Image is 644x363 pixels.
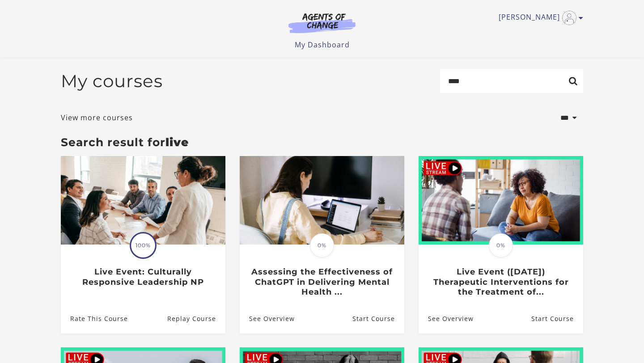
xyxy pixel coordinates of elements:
a: Live Event: Culturally Responsive Leadership NP: Rate This Course [61,304,128,333]
img: Agents of Change Logo [279,13,365,33]
span: 0% [489,233,513,257]
span: 0% [310,233,334,257]
strong: live [165,135,189,149]
span: 100% [131,233,155,257]
a: View more courses [61,112,133,123]
a: Live Event (1/23/26) Therapeutic Interventions for the Treatment of...: See Overview [419,304,474,333]
h3: Search result for [61,135,583,149]
a: Assessing the Effectiveness of ChatGPT in Delivering Mental Health ...: See Overview [240,304,295,333]
h2: My courses [61,71,163,92]
h3: Assessing the Effectiveness of ChatGPT in Delivering Mental Health ... [249,267,394,297]
h3: Live Event: Culturally Responsive Leadership NP [70,267,216,287]
a: Toggle menu [499,11,579,25]
a: Live Event: Culturally Responsive Leadership NP: Resume Course [167,304,225,333]
h3: Live Event ([DATE]) Therapeutic Interventions for the Treatment of... [428,267,573,297]
a: Live Event (1/23/26) Therapeutic Interventions for the Treatment of...: Resume Course [531,304,583,333]
a: My Dashboard [295,40,350,50]
a: Assessing the Effectiveness of ChatGPT in Delivering Mental Health ...: Resume Course [352,304,404,333]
